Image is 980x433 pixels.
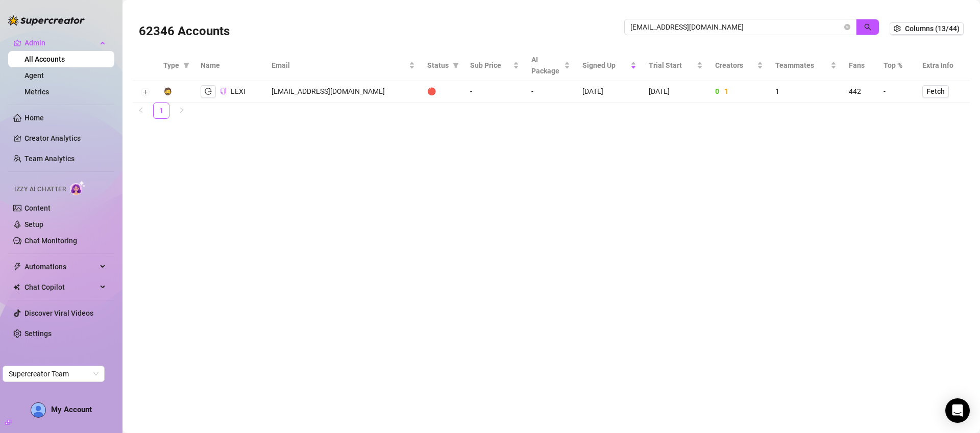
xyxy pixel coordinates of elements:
button: Columns (13/44) [890,22,964,35]
span: 🔴 [427,87,436,95]
span: build [5,419,12,426]
h3: 62346 Accounts [139,23,230,40]
span: Trial Start [649,60,695,71]
a: Metrics [24,88,49,96]
span: right [179,107,185,113]
a: Creator Analytics [24,130,106,146]
button: logout [201,85,216,97]
a: Settings [24,329,52,338]
span: Automations [24,259,97,275]
td: [DATE] [643,81,709,103]
a: Content [24,204,51,212]
span: Signed Up [582,60,628,71]
span: Supercreator Team [9,366,99,381]
li: Previous Page [133,103,149,119]
td: - [464,81,525,103]
a: All Accounts [24,55,65,63]
img: AI Chatter [70,181,86,195]
td: [DATE] [576,81,643,103]
th: Signed Up [576,50,643,81]
span: left [138,107,144,113]
span: Izzy AI Chatter [14,185,66,194]
span: Teammates [775,60,828,71]
a: Team Analytics [24,155,75,163]
button: close-circle [844,24,850,30]
span: Admin [24,35,97,51]
span: copy [220,88,227,94]
button: left [133,103,149,119]
span: My Account [51,405,92,414]
th: Top % [877,50,916,81]
div: Open Intercom Messenger [945,398,970,423]
th: Name [194,50,265,81]
button: Copy Account UID [220,88,227,95]
a: 1 [154,103,169,118]
span: setting [894,25,901,32]
th: Fans [843,50,877,81]
a: Home [24,114,44,122]
span: crown [13,39,21,47]
span: filter [183,62,189,68]
span: Type [163,60,179,71]
button: Fetch [922,85,949,97]
span: search [864,23,871,31]
img: AD_cMMTxCeTpmN1d5MnKJ1j-_uXZCpTKapSSqNGg4PyXtR_tCW7gZXTNmFz2tpVv9LSyNV7ff1CaS4f4q0HLYKULQOwoM5GQR... [31,403,45,417]
li: Next Page [174,103,190,119]
td: [EMAIL_ADDRESS][DOMAIN_NAME] [265,81,421,103]
th: Extra Info [916,50,970,81]
th: Creators [709,50,769,81]
span: logout [205,88,212,95]
img: Chat Copilot [13,284,20,291]
a: Agent [24,71,44,80]
span: thunderbolt [13,263,21,271]
span: Creators [715,60,755,71]
input: Search by UID / Name / Email / Creator Username [630,21,842,33]
a: Chat Monitoring [24,237,77,245]
span: 1 [775,87,779,95]
td: - [525,81,576,103]
th: Email [265,50,421,81]
a: Setup [24,220,43,228]
th: AI Package [525,50,576,81]
th: Teammates [769,50,843,81]
span: Sub Price [470,60,511,71]
a: Discover Viral Videos [24,309,93,317]
th: Trial Start [643,50,709,81]
span: AI Package [531,54,562,77]
span: 0 [715,87,719,95]
span: Status [427,60,449,71]
span: Fetch [926,87,945,95]
span: filter [451,58,461,73]
span: Columns (13/44) [905,24,960,33]
span: Email [272,60,407,71]
span: 1 [724,87,728,95]
span: 442 [849,87,861,95]
li: 1 [153,103,169,119]
span: Chat Copilot [24,279,97,295]
td: - [877,81,916,103]
span: filter [453,62,459,68]
span: LEXI [231,87,246,95]
img: logo-BBDzfeDw.svg [8,15,85,26]
button: right [174,103,190,119]
button: Expand row [141,88,149,96]
th: Sub Price [464,50,525,81]
div: 🧔 [163,86,172,97]
span: filter [181,58,191,73]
